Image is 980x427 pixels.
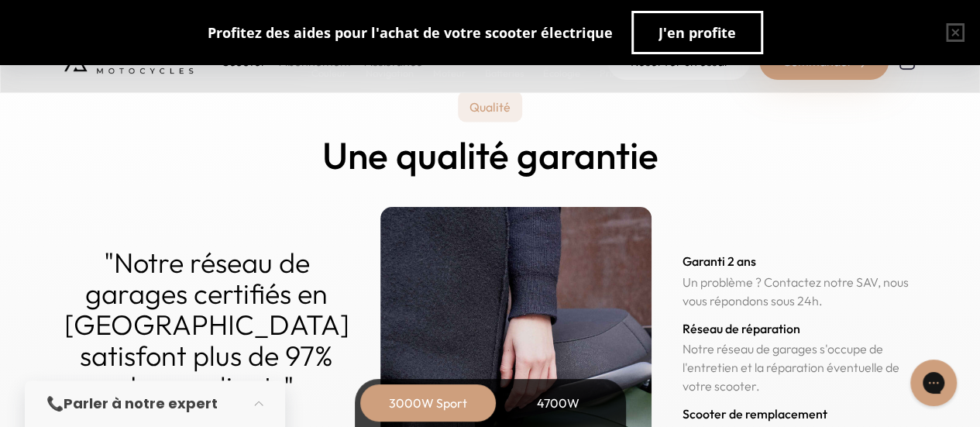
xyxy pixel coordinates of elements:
[497,384,621,422] div: 4700W
[683,405,916,423] h3: Scooter de remplacement
[64,247,349,402] p: "Notre réseau de garages certifiés en [GEOGRAPHIC_DATA] satisfont plus de 97% de nos clients"
[903,354,965,412] iframe: Gorgias live chat messenger
[683,273,916,310] p: Un problème ? Contactez notre SAV, nous vous répondons sous 24h.
[458,91,522,122] p: Qualité
[683,339,916,395] p: Notre réseau de garages s'occupe de l'entretien et la réparation éventuelle de votre scooter.
[683,319,916,338] h3: Réseau de réparation
[683,252,916,270] h3: Garanti 2 ans
[366,384,490,422] div: 3000W Sport
[322,135,658,176] h2: Une qualité garantie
